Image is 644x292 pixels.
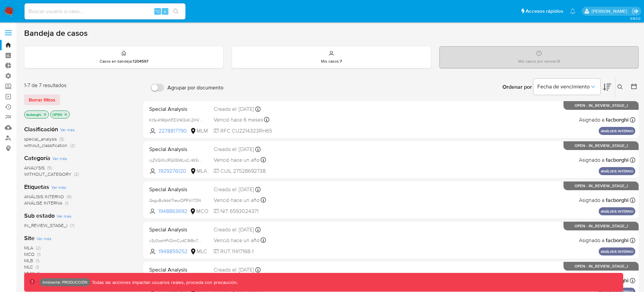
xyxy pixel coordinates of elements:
p: Ambiente: PRODUCCIÓN [42,281,88,284]
a: Notificaciones [570,8,576,14]
p: Todas las acciones impactan usuarios reales, proceda con precaución. [90,279,238,286]
a: Salir [632,8,639,15]
input: Buscar usuario o caso... [24,7,185,16]
p: facundoagustin.borghi@mercadolibre.com [592,8,630,14]
span: Accesos rápidos [526,8,563,15]
button: search-icon [169,7,183,16]
span: s [164,8,166,14]
span: ⌥ [155,8,160,14]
